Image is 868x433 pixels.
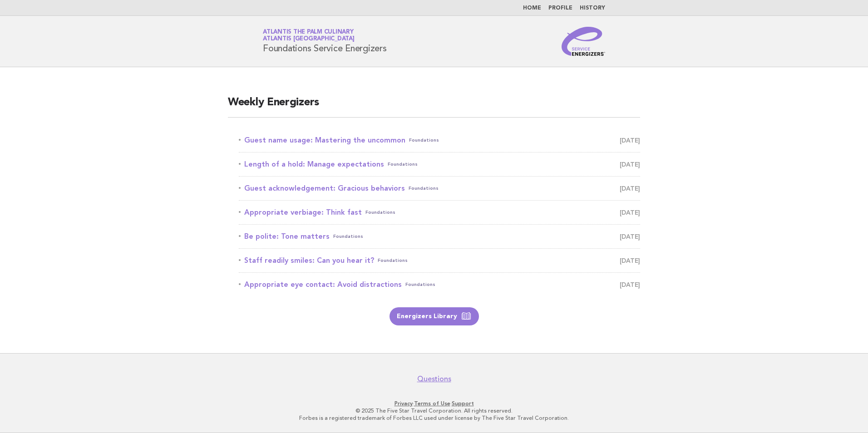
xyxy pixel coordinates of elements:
[417,374,451,384] a: Questions
[409,134,439,147] span: Foundations
[239,230,640,243] a: Be polite: Tone mattersFoundations [DATE]
[239,254,640,267] a: Staff readily smiles: Can you hear it?Foundations [DATE]
[239,182,640,195] a: Guest acknowledgement: Gracious behaviorsFoundations [DATE]
[414,400,450,407] a: Terms of Use
[239,278,640,291] a: Appropriate eye contact: Avoid distractionsFoundations [DATE]
[562,27,605,56] img: Service Energizers
[365,206,395,219] span: Foundations
[620,206,640,219] span: [DATE]
[239,134,640,147] a: Guest name usage: Mastering the uncommonFoundations [DATE]
[620,254,640,267] span: [DATE]
[263,36,355,42] span: Atlantis [GEOGRAPHIC_DATA]
[156,414,712,422] p: Forbes is a registered trademark of Forbes LLC used under license by The Five Star Travel Corpora...
[409,182,439,195] span: Foundations
[620,278,640,291] span: [DATE]
[228,95,640,118] h2: Weekly Energizers
[580,5,605,11] a: History
[239,158,640,171] a: Length of a hold: Manage expectationsFoundations [DATE]
[405,278,435,291] span: Foundations
[239,206,640,219] a: Appropriate verbiage: Think fastFoundations [DATE]
[378,254,408,267] span: Foundations
[620,134,640,147] span: [DATE]
[548,5,572,11] a: Profile
[390,307,479,325] a: Energizers Library
[452,400,474,407] a: Support
[620,182,640,195] span: [DATE]
[263,30,387,53] h1: Foundations Service Energizers
[388,158,418,171] span: Foundations
[156,400,712,407] p: · ·
[263,29,355,42] a: Atlantis The Palm CulinaryAtlantis [GEOGRAPHIC_DATA]
[333,230,363,243] span: Foundations
[156,407,712,414] p: © 2025 The Five Star Travel Corporation. All rights reserved.
[620,158,640,171] span: [DATE]
[620,230,640,243] span: [DATE]
[523,5,541,11] a: Home
[395,400,413,407] a: Privacy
